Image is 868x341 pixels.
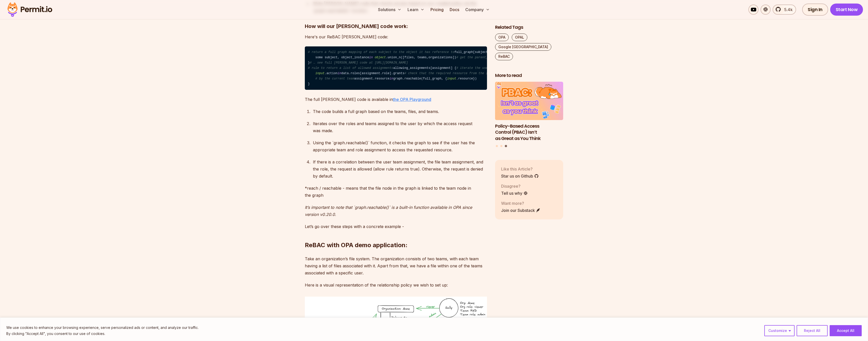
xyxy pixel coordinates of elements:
a: Google [GEOGRAPHIC_DATA] [495,43,551,51]
a: Pricing [428,5,446,15]
p: Want more? [501,200,540,206]
img: Policy-Based Access Control (PBAC) Isn’t as Great as You Think [495,82,563,120]
p: By clicking "Accept All", you consent to our use of cookies. [6,331,199,337]
strong: ⁠⁠ReBAC with OPA demo application: [305,241,408,249]
p: Disagree? [501,183,528,189]
span: in [369,56,373,59]
p: Like this Article? [501,166,539,172]
span: # return a full graph mapping of each subject to the object it has reference to [308,50,454,54]
p: Using the `graph.reachable()` function, it checks the graph to see if the user has the appropriat... [313,139,487,153]
h2: More to read [495,72,563,79]
h3: Policy-Based Access Control (PBAC) Isn’t as Great as You Think [495,123,563,141]
a: Start Now [830,4,863,16]
p: The full [PERSON_NAME] code is available in [305,96,487,103]
p: If there is a correlation between the user team assignment, the file team assignment, and the rol... [313,158,487,180]
a: Policy-Based Access Control (PBAC) Isn’t as Great as You ThinkPolicy-Based Access Control (PBAC) ... [495,82,563,142]
p: Take an organization’s file system. The organization consists of two teams, with each team having... [305,255,487,276]
span: object [375,56,386,59]
a: 5.4k [773,5,796,15]
p: Here's our ReBAC [PERSON_NAME] code: [305,33,487,40]
p: The code builds a full graph based on the teams, files, and teams. [313,108,487,115]
button: Accept All [830,325,862,336]
a: Tell us why [501,190,528,196]
a: the OPA Playground [393,97,431,102]
p: Let’s go over these steps with a concrete example - [305,223,487,230]
button: Go to slide 3 [505,145,507,147]
span: in [390,77,393,80]
a: Docs [448,5,461,15]
p: We use cookies to enhance your browsing experience, serve personalized ads or content, and analyz... [6,325,199,331]
span: 5.4k [781,7,793,13]
span: # rule to return a list of allowed assignments [308,66,393,70]
p: Iterates over the roles and teams assigned to the user by which the access request was made. [313,120,487,134]
span: # by the current team [315,77,354,80]
button: Company [463,5,492,15]
button: Reject All [797,325,828,336]
span: # get the parent_id the subject is referring [456,56,538,59]
p: *reach / reachable - means that the file node in the graph is linked to the team node in the graph [305,185,487,199]
a: Star us on Github [501,173,539,179]
div: Posts [495,82,563,148]
button: Customize [764,325,795,336]
img: Permit logo [5,1,55,18]
span: # … see full [PERSON_NAME] code at [URL][DOMAIN_NAME] [310,61,408,65]
a: ReBAC [495,53,513,60]
code: full_graph[subject] := ref_object { some subject, object_instance .union_n([files, teams,organiza... [305,46,487,90]
button: Go to slide 1 [496,145,498,147]
li: 3 of 3 [495,82,563,142]
span: # check that the required resource from the input is reachable in the graph [404,72,544,75]
p: Here is a visual representation of the relationship policy we wish to set up: [305,281,487,289]
a: OPA [495,34,509,41]
em: It’s important to note that `graph.reachable()` is a built-in function available in OPA since ver... [305,205,472,217]
span: # iterate the user assignments [456,66,512,70]
a: OPAL [512,34,527,41]
button: Solutions [376,5,403,15]
a: Sign In [802,4,828,16]
a: Join our Substack [501,207,540,213]
strong: How will our [PERSON_NAME] code work: [305,23,408,29]
h2: Related Tags [495,24,563,31]
span: in [338,72,341,75]
button: Learn [405,5,426,15]
span: input [315,72,325,75]
button: Go to slide 2 [500,145,502,147]
span: input [447,77,456,80]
